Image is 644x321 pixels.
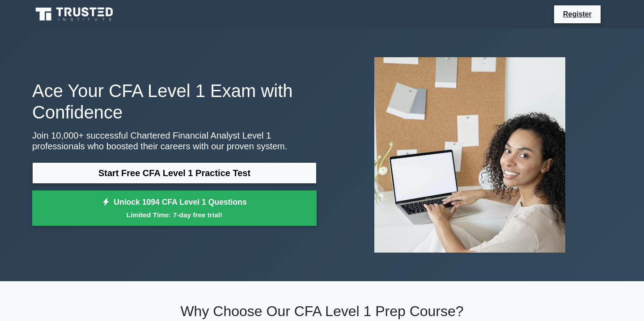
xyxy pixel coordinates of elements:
[32,303,612,320] h2: Why Choose Our CFA Level 1 Prep Course?
[32,162,317,184] a: Start Free CFA Level 1 Practice Test
[43,210,305,220] small: Limited Time: 7-day free trial!
[32,130,317,152] p: Join 10,000+ successful Chartered Financial Analyst Level 1 professionals who boosted their caree...
[32,190,317,226] a: Unlock 1094 CFA Level 1 QuestionsLimited Time: 7-day free trial!
[32,80,317,123] h1: Ace Your CFA Level 1 Exam with Confidence
[558,8,597,20] a: Register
